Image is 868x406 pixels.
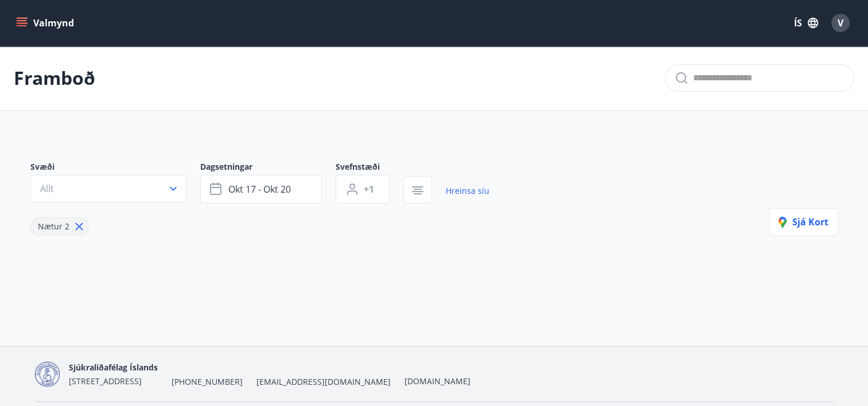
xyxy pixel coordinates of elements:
[788,13,824,33] button: ÍS
[14,65,95,91] p: Framboð
[336,175,390,204] button: +1
[200,161,336,175] span: Dagsetningar
[40,182,54,195] span: Allt
[827,9,854,37] button: V
[446,178,489,204] a: Hreinsa síu
[404,376,470,387] a: [DOMAIN_NAME]
[30,175,186,202] button: Allt
[364,183,374,196] span: +1
[38,221,69,232] span: Nætur 2
[838,17,843,29] span: V
[14,13,79,33] button: menu
[256,376,391,388] span: [EMAIL_ADDRESS][DOMAIN_NAME]
[336,161,403,175] span: Svefnstæði
[69,362,158,373] span: Sjúkraliðafélag Íslands
[228,183,291,196] span: okt 17 - okt 20
[69,376,142,387] span: [STREET_ADDRESS]
[200,175,322,204] button: okt 17 - okt 20
[35,362,60,387] img: d7T4au2pYIU9thVz4WmmUT9xvMNnFvdnscGDOPEg.png
[172,376,243,388] span: [PHONE_NUMBER]
[30,161,200,175] span: Svæði
[30,217,89,236] div: Nætur 2
[779,216,828,228] span: Sjá kort
[769,208,838,236] button: Sjá kort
